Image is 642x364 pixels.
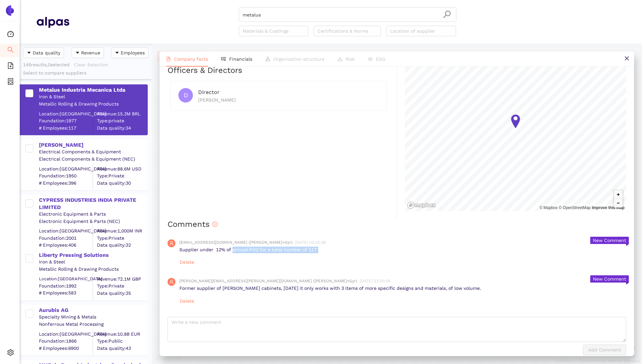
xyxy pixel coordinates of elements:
div: Electrical Components & Equipment (NEC) [39,156,147,163]
span: Foundation: 1950 [39,173,93,179]
span: Financials [229,56,252,62]
div: Metallic Rolling & Drawing Products [39,101,147,107]
span: Type: private [97,118,147,124]
div: Revenue: 10.8B EUR [97,331,147,337]
div: Location: [GEOGRAPHIC_DATA] [39,110,93,117]
span: [DATE] 23:00:06 [360,278,393,284]
div: Revenue: 72.1M GBP [97,276,147,282]
div: Iron & Steel [39,94,147,100]
div: Revenue: 1,000M INR [97,228,147,234]
span: dashboard [7,28,14,42]
button: caret-downData quality [23,47,64,58]
span: caret-down [115,50,119,56]
span: [EMAIL_ADDRESS][DOMAIN_NAME] ([PERSON_NAME]+Gyr) [179,239,295,245]
span: Director [198,89,220,95]
span: apartment [265,57,270,61]
span: New Comment [593,238,626,243]
span: container [7,76,14,89]
span: Foundation: 1977 [39,118,93,124]
span: search [7,44,14,57]
span: Type: Public [97,338,147,345]
div: Specialty Mining & Metals [39,314,147,320]
p: Former supplier of [PERSON_NAME] cabinets, [DATE] it only works with 3 items of more specific des... [179,285,626,292]
span: Delete [180,297,194,305]
span: warning [338,57,342,61]
div: Metalus Industria Mecanica Ltda [39,86,147,94]
span: Type: Private [97,173,147,179]
div: Aurubis AG [39,307,147,314]
h2: Officers & Directors [168,65,389,76]
div: CYPRESS INDUSTRIES INDIA PRIVATE LIMITED [39,197,147,211]
button: caret-downEmployees [111,47,148,58]
span: # Employees: 583 [39,290,93,296]
p: Supplier under 12% of annual PVO for a total number of 117 [179,247,626,253]
span: setting [7,347,14,360]
span: Foundation: 2001 [39,235,93,241]
div: Location: [GEOGRAPHIC_DATA] [39,331,93,337]
span: # Employees: 396 [39,180,93,186]
span: Foundation: 1866 [39,338,93,345]
img: Homepage [36,14,69,30]
img: Logo [5,5,15,16]
span: Company facts [174,56,208,62]
div: Select to compare suppliers [23,70,148,76]
span: Data quality: 34 [97,125,147,131]
div: Electronic Equipment & Parts [39,211,147,218]
button: Delete [179,296,195,306]
h2: Comments [168,219,626,230]
span: Data quality: 43 [97,345,147,351]
span: ESG [376,56,385,62]
span: [PERSON_NAME][EMAIL_ADDRESS][PERSON_NAME][DOMAIN_NAME] ([PERSON_NAME]+Gyr) [179,278,360,284]
div: Metallic Rolling & Drawing Products [39,266,147,273]
span: Revenue [81,49,100,56]
span: Risk [346,56,355,62]
div: Electronic Equipment & Parts (NEC) [39,218,147,225]
span: user [169,280,174,284]
div: Nonferrous Metal Processing [39,321,147,328]
span: fund-view [221,57,226,61]
span: Data quality: 30 [97,180,147,186]
span: close [624,56,629,61]
span: [DATE] 03:25:58 [295,239,328,245]
button: Zoom in [614,190,623,199]
span: Organization structure [273,56,324,62]
span: # Employees: 6900 [39,345,93,351]
div: [PERSON_NAME] [39,141,147,149]
canvas: Map [405,46,626,211]
div: Revenue: 88.6M USD [97,166,147,172]
button: Delete [179,257,195,267]
div: Electrical Components & Equipment [39,149,147,155]
span: info-circle [212,222,218,227]
span: eye [368,57,373,61]
span: Data quality: 32 [97,242,147,249]
div: Revenue: 15.3M BRL [97,110,147,117]
div: Iron & Steel [39,259,147,265]
span: Type: Private [97,283,147,289]
button: close [619,51,634,66]
span: caret-down [75,50,80,56]
div: [PERSON_NAME] [198,96,379,104]
div: Location: [GEOGRAPHIC_DATA] [39,228,93,234]
span: New Comment [593,276,626,282]
button: caret-downRevenue [72,47,104,58]
span: Data quality [33,49,60,56]
span: # Employees: 117 [39,125,93,131]
span: file-text [166,57,171,61]
span: user [169,241,174,246]
span: Foundation: 1992 [39,283,93,289]
a: Mapbox logo [407,201,436,209]
span: 145 results, 0 selected [23,62,70,67]
span: D [184,88,188,103]
span: caret-down [27,50,31,56]
span: Type: Private [97,235,147,241]
div: Location: [GEOGRAPHIC_DATA] [39,276,93,282]
button: Clear Selection [74,59,113,70]
div: Liberty Pressing Solutions [39,252,147,259]
span: search [443,10,451,18]
div: Location: [GEOGRAPHIC_DATA] [39,166,93,172]
span: file-add [7,60,14,73]
span: Employees [121,49,145,56]
span: Data quality: 35 [97,290,147,296]
span: Delete [180,258,194,266]
button: Zoom out [614,199,623,207]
